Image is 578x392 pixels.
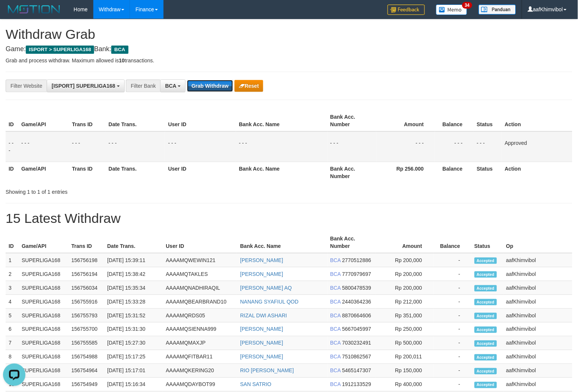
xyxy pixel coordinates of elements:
th: Game/API [18,110,69,131]
th: Date Trans. [106,110,165,131]
a: RIO [PERSON_NAME] [240,368,294,374]
span: Accepted [475,354,497,361]
span: Accepted [475,327,497,333]
div: Filter Bank [126,80,160,92]
td: SUPERLIGA168 [19,309,68,323]
td: AAAAMQRDS05 [163,309,237,323]
div: Filter Website [6,80,47,92]
span: Copy 8870664606 to clipboard [342,312,371,318]
td: 156755585 [68,336,104,350]
span: BCA [330,285,341,291]
td: [DATE] 15:33:28 [104,295,163,309]
span: Accepted [475,285,497,292]
td: - - - [327,131,377,162]
span: Accepted [475,382,497,388]
td: AAAAMQDAYBOT99 [163,378,237,392]
span: ISPORT > SUPERLIGA168 [26,46,94,54]
td: SUPERLIGA168 [19,350,68,364]
th: Status [474,162,502,183]
th: Bank Acc. Number [327,110,377,131]
a: RIZAL DWI ASHARI [240,312,287,318]
strong: 10 [119,57,125,63]
span: BCA [165,83,176,89]
td: aafKhimvibol [503,378,572,392]
td: - [433,309,472,323]
button: Reset [234,80,263,92]
td: aafKhimvibol [503,253,572,267]
td: [DATE] 15:31:52 [104,309,163,323]
td: aafKhimvibol [503,323,572,336]
h1: Withdraw Grab [6,27,572,42]
td: 4 [6,295,19,309]
button: [ISPORT] SUPERLIGA168 [47,80,124,92]
th: Trans ID [68,232,104,253]
td: - - - [165,131,236,162]
td: [DATE] 15:17:25 [104,350,163,364]
td: Rp 500,000 [376,336,433,350]
td: AAAAMQNADHIRAQIL [163,281,237,295]
td: 6 [6,323,19,336]
span: BCA [330,368,341,374]
td: SUPERLIGA168 [19,378,68,392]
th: Game/API [19,232,68,253]
td: [DATE] 15:17:01 [104,364,163,378]
span: Accepted [475,258,497,264]
td: aafKhimvibol [503,350,572,364]
td: [DATE] 15:35:34 [104,281,163,295]
td: AAAAMQSIENNA999 [163,323,237,336]
span: Accepted [475,313,497,319]
td: Rp 212,000 [376,295,433,309]
td: - - - [435,131,474,162]
span: Copy 2440364236 to clipboard [342,299,371,305]
span: Copy 5667045997 to clipboard [342,326,371,332]
span: BCA [330,299,341,305]
a: [PERSON_NAME] [240,326,283,332]
td: Rp 200,011 [376,350,433,364]
img: Feedback.jpg [388,4,425,15]
th: Balance [433,232,472,253]
td: [DATE] 15:38:42 [104,267,163,281]
span: Copy 5800478539 to clipboard [342,285,371,291]
span: 34 [462,2,472,9]
th: Game/API [18,162,69,183]
span: Accepted [475,368,497,374]
a: SAN SATRIO [240,382,271,388]
td: SUPERLIGA168 [19,323,68,336]
td: 156755916 [68,295,104,309]
th: Date Trans. [104,232,163,253]
th: Op [503,232,572,253]
span: BCA [330,354,341,360]
td: Rp 400,000 [376,378,433,392]
td: Rp 250,000 [376,323,433,336]
td: 3 [6,281,19,295]
td: [DATE] 15:27:30 [104,336,163,350]
th: Trans ID [69,162,106,183]
span: Copy 1912133529 to clipboard [342,382,371,388]
td: Rp 200,000 [376,253,433,267]
td: 1 [6,253,19,267]
th: User ID [163,232,237,253]
span: Copy 7030232491 to clipboard [342,340,371,346]
td: - - - [376,131,435,162]
th: Bank Acc. Name [236,162,327,183]
span: BCA [330,257,341,263]
td: 2 [6,267,19,281]
td: - [433,253,472,267]
td: [DATE] 15:16:34 [104,378,163,392]
td: aafKhimvibol [503,309,572,323]
a: [PERSON_NAME] [240,354,283,360]
span: BCA [330,271,341,277]
td: 156754964 [68,364,104,378]
td: - [433,350,472,364]
td: - - - [236,131,327,162]
th: Amount [376,110,435,131]
td: AAAAMQKERING20 [163,364,237,378]
td: - [433,323,472,336]
th: ID [6,110,18,131]
a: NANANG SYAFIUL QOD [240,299,298,305]
a: [PERSON_NAME] AQ [240,285,292,291]
td: aafKhimvibol [503,364,572,378]
td: Approved [502,131,572,162]
td: - [433,281,472,295]
td: SUPERLIGA168 [19,253,68,267]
